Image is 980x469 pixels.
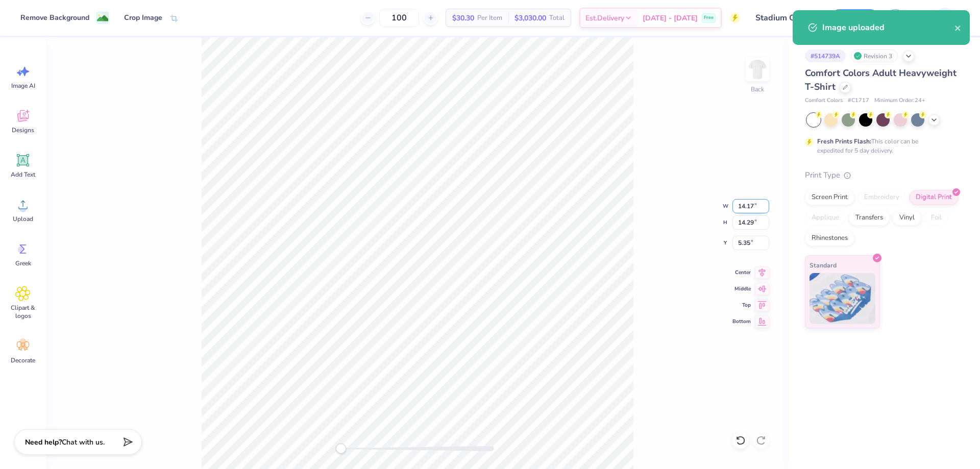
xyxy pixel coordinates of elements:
[11,82,35,90] span: Image AI
[13,215,33,223] span: Upload
[732,301,751,309] span: Top
[514,13,546,23] span: $3,030.00
[6,304,40,320] span: Clipart & logos
[805,50,846,62] div: # 514739A
[805,231,854,246] div: Rhinestones
[909,190,959,205] div: Digital Print
[822,21,954,34] div: Image uploaded
[805,67,957,93] span: Comfort Colors Adult Heavyweight T-Shirt
[379,9,419,27] input: – –
[935,8,955,28] img: Djian Evardoni
[924,210,948,226] div: Foil
[336,443,346,454] div: Accessibility label
[810,260,837,270] span: Standard
[25,437,62,447] strong: Need help?
[704,14,714,21] span: Free
[893,210,921,226] div: Vinyl
[805,210,846,226] div: Applique
[11,356,35,364] span: Decorate
[747,59,768,80] img: Back
[732,285,751,293] span: Middle
[452,13,474,23] span: $30.30
[817,137,943,155] div: This color can be expedited for 5 day delivery.
[849,210,890,226] div: Transfers
[748,8,823,28] input: Untitled Design
[851,50,898,62] div: Revision 3
[124,12,162,23] div: Crop Image
[549,13,565,23] span: Total
[857,190,906,205] div: Embroidery
[874,96,925,105] span: Minimum Order: 24 +
[848,96,869,105] span: # C1717
[810,273,875,324] img: Standard
[11,170,35,179] span: Add Text
[751,85,764,94] div: Back
[954,21,962,34] button: close
[62,437,105,447] span: Chat with us.
[585,13,624,23] span: Est. Delivery
[12,126,34,134] span: Designs
[732,268,751,277] span: Center
[15,259,31,267] span: Greek
[805,96,843,105] span: Comfort Colors
[917,8,960,28] a: DE
[20,12,89,23] div: Remove Background
[805,190,854,205] div: Screen Print
[643,13,698,23] span: [DATE] - [DATE]
[732,317,751,326] span: Bottom
[805,169,960,181] div: Print Type
[817,137,871,145] strong: Fresh Prints Flash:
[477,13,502,23] span: Per Item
